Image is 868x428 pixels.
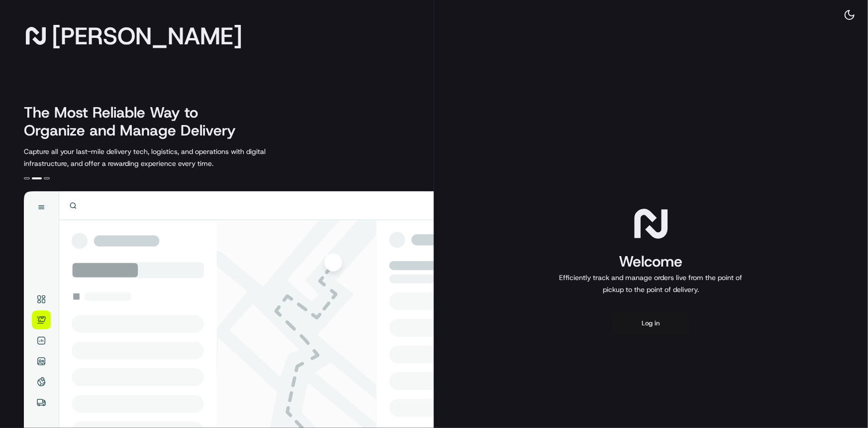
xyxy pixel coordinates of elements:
[24,145,310,169] p: Capture all your last-mile delivery tech, logistics, and operations with digital infrastructure, ...
[611,311,691,335] button: Log in
[556,252,747,272] h1: Welcome
[24,104,247,140] h2: The Most Reliable Way to Organize and Manage Delivery
[52,26,242,46] span: [PERSON_NAME]
[556,272,747,295] p: Efficiently track and manage orders live from the point of pickup to the point of delivery.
